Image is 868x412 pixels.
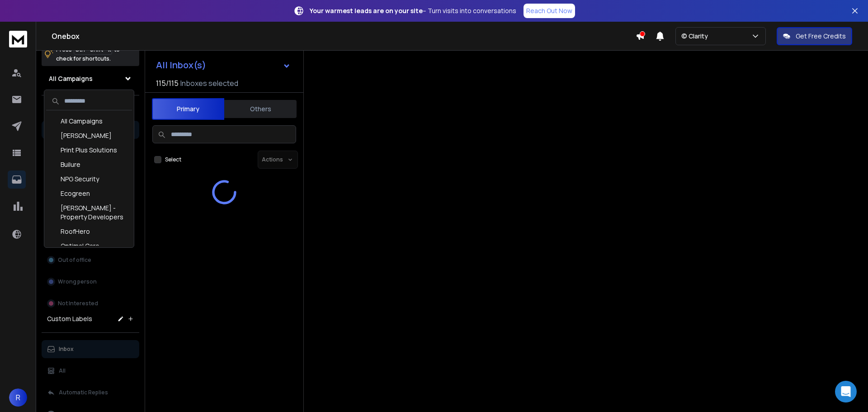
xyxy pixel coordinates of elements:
label: Select [165,156,181,163]
button: Primary [152,98,224,120]
img: logo [9,31,27,47]
button: Others [224,99,297,119]
div: [PERSON_NAME] [46,128,132,143]
div: Optimal Care [46,239,132,253]
p: Get Free Credits [796,32,846,41]
p: Reach Out Now [526,6,572,15]
h3: Filters [42,103,139,115]
span: 115 / 115 [156,78,179,89]
span: R [9,388,27,407]
h3: Custom Labels [47,314,92,323]
div: Print Plus Solutions [46,143,132,157]
p: Press to check for shortcuts. [56,45,120,63]
div: [PERSON_NAME] - Property Developers [46,201,132,224]
h1: Onebox [52,31,636,42]
h3: Inboxes selected [180,78,238,89]
div: RoofHero [46,224,132,239]
div: Open Intercom Messenger [835,381,857,403]
h1: All Inbox(s) [156,61,206,70]
p: © Clarity [681,32,712,41]
div: All Campaigns [46,114,132,128]
div: Ecogreen [46,186,132,201]
strong: Your warmest leads are on your site [310,6,423,15]
div: NPG Security [46,172,132,186]
h1: All Campaigns [49,74,93,83]
div: Builure [46,157,132,172]
p: – Turn visits into conversations [310,6,516,15]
